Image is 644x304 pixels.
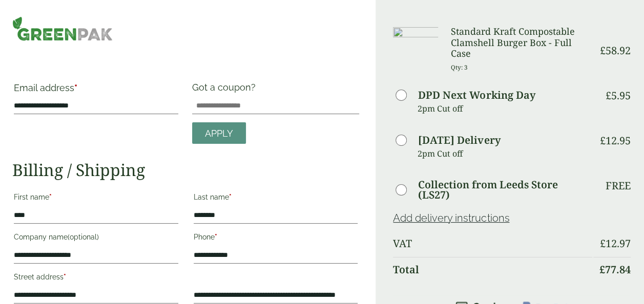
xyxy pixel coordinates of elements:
h2: Billing / Shipping [12,160,359,180]
abbr: required [229,193,232,201]
small: Qty: 3 [450,63,467,71]
bdi: 12.95 [600,134,631,147]
span: £ [600,236,606,250]
label: Street address [14,270,178,287]
span: £ [600,134,606,147]
label: Collection from Leeds Store (LS27) [418,180,592,200]
abbr: required [74,82,77,93]
label: First name [14,190,178,207]
label: Email address [14,83,178,98]
span: £ [600,44,606,57]
span: (optional) [68,233,99,241]
a: Apply [192,122,246,144]
label: Phone [194,230,358,247]
label: [DATE] Delivery [418,135,500,145]
th: VAT [393,231,592,256]
label: Got a coupon? [192,82,260,98]
abbr: required [215,233,217,241]
span: Apply [205,128,233,139]
span: £ [606,89,611,102]
bdi: 77.84 [599,263,631,276]
label: Last name [194,190,358,207]
label: Company name [14,230,178,247]
bdi: 12.97 [600,236,631,250]
bdi: 58.92 [600,44,631,57]
p: Free [606,180,631,192]
th: Total [393,257,592,282]
h3: Standard Kraft Compostable Clamshell Burger Box - Full Case [450,26,592,59]
abbr: required [64,273,66,281]
img: GreenPak Supplies [12,16,113,41]
span: £ [599,263,605,276]
p: 2pm Cut off [418,101,592,116]
p: 2pm Cut off [418,146,592,161]
abbr: required [49,193,52,201]
a: Add delivery instructions [393,212,509,224]
bdi: 5.95 [606,89,631,102]
label: DPD Next Working Day [418,90,535,100]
